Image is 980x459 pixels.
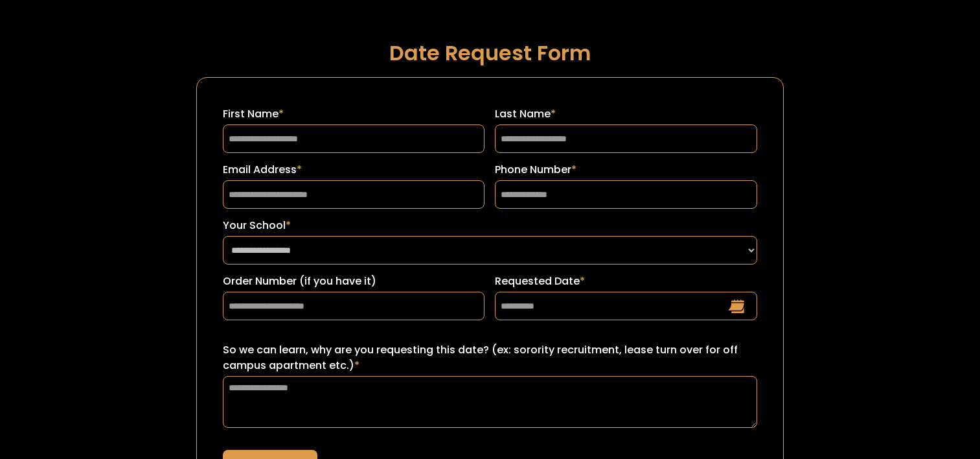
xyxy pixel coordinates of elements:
label: Email Address [223,162,485,178]
label: So we can learn, why are you requesting this date? (ex: sorority recruitment, lease turn over for... [223,342,758,373]
label: Phone Number [495,162,757,178]
label: Your School [223,218,758,233]
h1: Date Request Form [196,41,784,64]
label: First Name [223,106,485,122]
label: Order Number (if you have it) [223,274,485,289]
label: Last Name [495,106,757,122]
label: Requested Date [495,274,757,289]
